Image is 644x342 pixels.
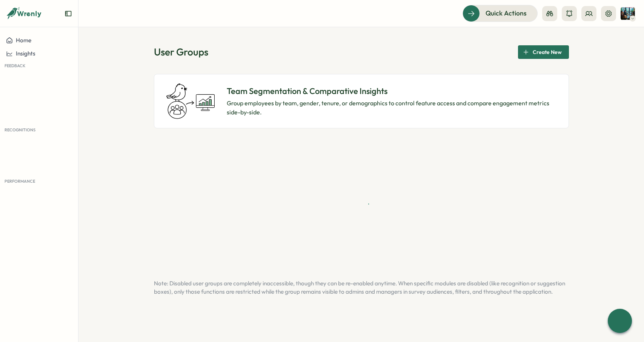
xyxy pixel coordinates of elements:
button: Create New [518,45,569,59]
p: Team Segmentation & Comparative Insights [227,85,556,97]
h1: User Groups [154,45,208,59]
button: Expand sidebar [65,10,72,17]
span: Home [16,37,31,44]
button: Quick Actions [463,5,538,22]
span: Quick Actions [486,8,527,18]
img: Mia Cuddemi [621,6,635,21]
span: Create New [533,46,562,59]
p: Group employees by team, gender, tenure, or demographics to control feature access and compare en... [227,99,556,117]
span: Insights [16,50,35,57]
p: Note: Disabled user groups are completely inaccessible, though they can be re-enabled anytime. Wh... [154,279,569,296]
